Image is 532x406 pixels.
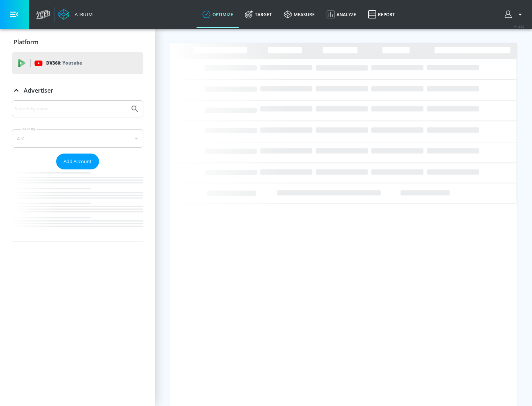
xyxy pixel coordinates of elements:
[24,86,53,94] p: Advertiser
[239,1,278,28] a: Target
[62,59,82,67] p: Youtube
[21,127,37,131] label: Sort By
[12,100,143,241] div: Advertiser
[12,80,143,101] div: Advertiser
[72,11,93,18] div: Atrium
[197,1,239,28] a: optimize
[12,169,143,241] nav: list of Advertiser
[12,129,143,148] div: A-Z
[12,52,143,74] div: DV360: Youtube
[12,32,143,52] div: Platform
[321,1,362,28] a: Analyze
[46,59,82,67] p: DV360:
[15,104,127,114] input: Search by name
[14,38,38,46] p: Platform
[362,1,401,28] a: Report
[514,24,525,28] span: v 4.24.0
[56,154,99,169] button: Add Account
[58,9,93,20] a: Atrium
[278,1,321,28] a: measure
[64,157,92,166] span: Add Account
